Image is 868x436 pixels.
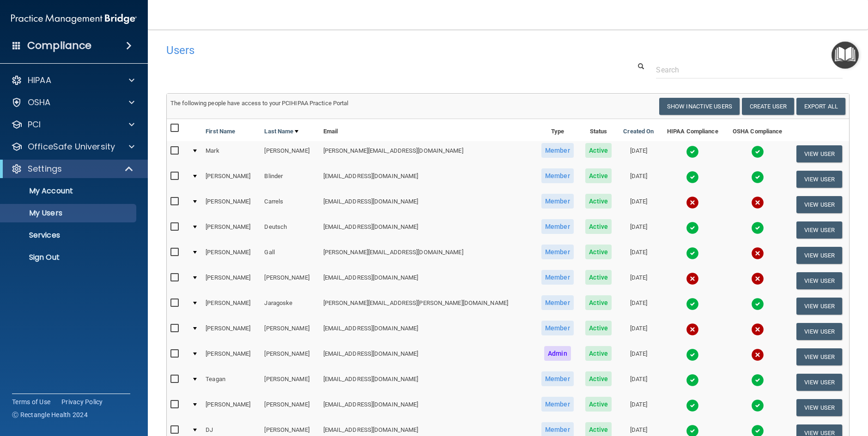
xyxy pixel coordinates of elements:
td: [DATE] [617,243,660,268]
span: Active [585,371,612,386]
td: [PERSON_NAME] [202,395,261,420]
span: Active [585,346,612,361]
a: Terms of Use [12,397,50,406]
a: PCI [11,119,134,130]
td: [EMAIL_ADDRESS][DOMAIN_NAME] [320,268,535,293]
td: [EMAIL_ADDRESS][DOMAIN_NAME] [320,167,535,192]
td: [PERSON_NAME] [202,192,261,217]
img: cross.ca9f0e7f.svg [751,323,764,336]
span: Active [585,168,612,183]
button: View User [796,221,842,239]
button: Create User [742,98,794,115]
img: tick.e7d51cea.svg [686,247,699,260]
button: View User [796,272,842,289]
button: View User [796,196,842,213]
th: HIPAA Compliance [660,119,725,141]
td: [DATE] [617,370,660,395]
td: [PERSON_NAME] [261,319,319,344]
th: Status [580,119,617,141]
td: [EMAIL_ADDRESS][DOMAIN_NAME] [320,395,535,420]
span: Member [541,194,574,209]
td: [DATE] [617,141,660,167]
td: [DATE] [617,268,660,293]
td: [DATE] [617,319,660,344]
p: PCI [28,119,41,130]
td: [PERSON_NAME][EMAIL_ADDRESS][PERSON_NAME][DOMAIN_NAME] [320,293,535,319]
img: tick.e7d51cea.svg [751,399,764,412]
td: [DATE] [617,217,660,243]
span: Member [541,168,574,183]
span: Member [541,219,574,234]
span: Admin [544,346,571,361]
td: Blinder [261,167,319,192]
img: cross.ca9f0e7f.svg [686,323,699,336]
td: [PERSON_NAME] [261,395,319,420]
td: [PERSON_NAME] [202,268,261,293]
span: Active [585,295,612,310]
a: OSHA [11,97,134,108]
img: cross.ca9f0e7f.svg [751,348,764,361]
img: tick.e7d51cea.svg [686,171,699,184]
button: View User [796,348,842,365]
img: cross.ca9f0e7f.svg [751,247,764,260]
img: tick.e7d51cea.svg [686,348,699,361]
img: tick.e7d51cea.svg [686,145,699,158]
td: [PERSON_NAME] [261,141,319,167]
p: My Users [6,209,132,218]
span: Member [541,295,574,310]
td: [PERSON_NAME] [261,370,319,395]
img: cross.ca9f0e7f.svg [751,196,764,209]
img: tick.e7d51cea.svg [751,374,764,387]
button: Show Inactive Users [659,98,740,115]
td: [PERSON_NAME] [202,344,261,370]
img: tick.e7d51cea.svg [686,221,699,234]
a: Settings [11,163,134,174]
td: Mark [202,141,261,167]
button: View User [796,323,842,340]
a: HIPAA [11,75,134,86]
td: [PERSON_NAME][EMAIL_ADDRESS][DOMAIN_NAME] [320,141,535,167]
td: [PERSON_NAME] [261,344,319,370]
span: Active [585,245,612,259]
td: [EMAIL_ADDRESS][DOMAIN_NAME] [320,319,535,344]
p: Settings [28,163,62,174]
h4: Users [166,44,559,56]
img: cross.ca9f0e7f.svg [751,272,764,285]
td: Carrels [261,192,319,217]
th: Type [535,119,580,141]
th: Email [320,119,535,141]
button: View User [796,247,842,264]
button: View User [796,399,842,416]
img: cross.ca9f0e7f.svg [686,196,699,209]
img: PMB logo [11,10,137,28]
td: Deutsch [261,217,319,243]
p: OfficeSafe University [28,141,115,152]
td: [DATE] [617,293,660,319]
a: Privacy Policy [61,397,103,406]
td: [PERSON_NAME] [202,293,261,319]
span: Member [541,371,574,386]
img: tick.e7d51cea.svg [751,298,764,311]
td: [EMAIL_ADDRESS][DOMAIN_NAME] [320,192,535,217]
img: cross.ca9f0e7f.svg [686,272,699,285]
td: Teagan [202,370,261,395]
span: Member [541,270,574,285]
span: Member [541,397,574,412]
span: Ⓒ Rectangle Health 2024 [12,410,88,419]
td: [EMAIL_ADDRESS][DOMAIN_NAME] [320,344,535,370]
button: Open Resource Center [832,42,859,69]
td: [EMAIL_ADDRESS][DOMAIN_NAME] [320,217,535,243]
span: Active [585,397,612,412]
td: [PERSON_NAME] [202,243,261,268]
button: View User [796,171,842,188]
span: Member [541,245,574,259]
img: tick.e7d51cea.svg [751,171,764,184]
a: Last Name [264,126,298,137]
p: Sign Out [6,253,132,262]
p: Services [6,231,132,240]
td: [PERSON_NAME] [202,319,261,344]
td: Gall [261,243,319,268]
a: Export All [796,98,845,115]
img: tick.e7d51cea.svg [751,145,764,158]
p: HIPAA [28,75,51,86]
